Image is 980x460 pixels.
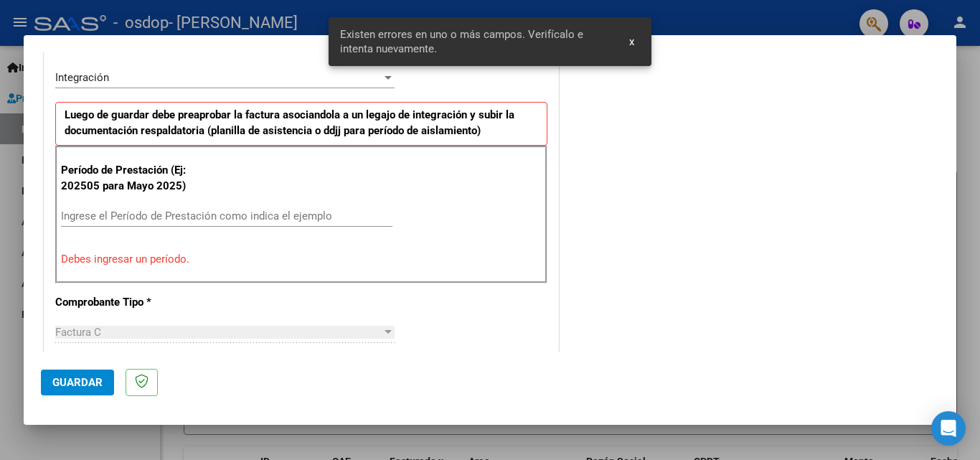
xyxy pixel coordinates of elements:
[55,326,101,339] span: Factura C
[65,108,514,138] strong: Luego de guardar debe preaprobar la factura asociandola a un legajo de integración y subir la doc...
[618,29,646,55] button: x
[61,251,542,268] p: Debes ingresar un período.
[340,27,613,56] span: Existen errores en uno o más campos. Verifícalo e intenta nuevamente.
[629,35,634,48] span: x
[55,71,109,84] span: Integración
[55,294,203,311] p: Comprobante Tipo *
[52,376,103,389] span: Guardar
[931,411,966,446] div: Open Intercom Messenger
[61,162,205,194] p: Período de Prestación (Ej: 202505 para Mayo 2025)
[41,370,114,395] button: Guardar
